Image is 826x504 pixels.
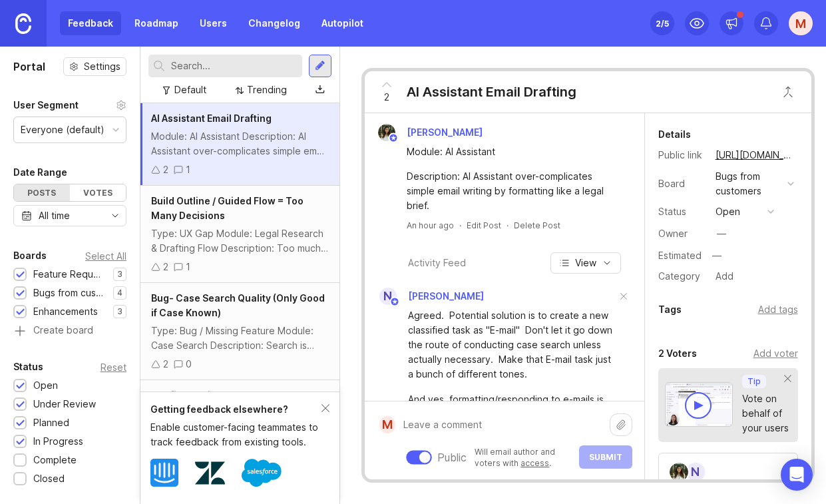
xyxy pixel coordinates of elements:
div: In Progress [33,434,83,449]
div: All time [39,208,70,223]
div: Bugs from customers [716,169,782,198]
div: Getting feedback elsewhere? [150,402,321,417]
img: member badge [389,297,399,307]
div: M [789,11,813,35]
div: Status [13,359,43,375]
div: Add voter [753,346,798,361]
div: 1 [186,162,190,177]
div: Module: AI Assistant Description: AI Assistant over-complicates simple email writing by formattin... [151,129,329,158]
div: Description: AI Assistant over-complicates simple email writing by formatting like a legal brief. [407,169,618,213]
div: Estimated [658,251,702,260]
a: Build Outline / Guided Flow = Too Many DecisionsType: UX Gap Module: Legal Research & Drafting Fl... [140,186,339,283]
div: User Segment [13,97,79,113]
div: Agreed. Potential solution is to create a new classified task as "E-mail" Don't let it go down th... [408,308,616,381]
a: [URL][DOMAIN_NAME] [712,146,798,164]
a: Confidence in Legal Research ResultsType: Bug / UX gap (could also be Feature if solved with filt... [140,380,339,463]
input: Search... [171,59,297,73]
div: 2 /5 [656,14,669,33]
div: Open Intercom Messenger [781,459,813,491]
span: AI Assistant Email Drafting [151,113,272,124]
div: Module: AI Assistant [407,144,618,159]
div: Votes [70,184,126,201]
a: An hour ago [407,220,454,231]
div: Reset [101,364,126,371]
div: Owner [658,226,705,241]
p: 4 [117,288,122,298]
div: Feature Requests [33,267,106,282]
p: Will email author and voters with . [475,446,570,469]
span: Settings [84,60,120,73]
div: Select All [85,252,126,260]
button: Close button [775,79,801,105]
a: Bug- Case Search Quality (Only Good if Case Known)Type: Bug / Missing Feature Module: Case Search... [140,283,339,380]
div: Bugs from customers [33,286,106,300]
span: [PERSON_NAME] [408,290,484,302]
div: Board [658,176,705,191]
div: Delete Post [514,220,560,231]
div: Boards [13,248,47,264]
a: Changelog [240,11,308,35]
a: Users [192,11,235,35]
div: open [716,204,740,219]
div: Complete [33,453,77,467]
div: M [379,416,395,433]
span: Confidence in Legal Research Results [151,389,327,401]
div: Type: UX Gap Module: Legal Research & Drafting Flow Description: Too much user curation required ... [151,226,329,256]
a: Roadmap [126,11,186,35]
div: N [685,461,706,483]
img: Sarina Zohdi [670,463,688,481]
div: Details [658,126,691,142]
div: Public [437,449,467,465]
div: · [459,220,461,231]
button: 2/5 [650,11,674,35]
div: Everyone (default) [21,123,104,137]
span: 2 [384,90,389,105]
div: Default [174,83,206,97]
div: Enhancements [33,304,98,319]
img: Sarina Zohdi [378,124,395,141]
img: member badge [388,133,398,143]
span: Build Outline / Guided Flow = Too Many Decisions [151,195,304,221]
img: video-thumbnail-vote-d41b83416815613422e2ca741bf692cc.jpg [665,382,733,427]
div: Under Review [33,397,96,411]
a: N[PERSON_NAME] [371,288,484,305]
div: Closed [33,471,65,486]
a: Autopilot [313,11,371,35]
div: Public link [658,148,705,162]
p: Tip [747,376,761,387]
a: Add [705,268,737,285]
div: · [507,220,509,231]
div: Type: Bug / Missing Feature Module: Case Search Description: Search is weak when user doesn’t kno... [151,324,329,353]
a: access [520,458,549,468]
div: — [708,247,725,264]
div: — [717,226,726,241]
div: AI Assistant Email Drafting [407,83,576,101]
a: Create board [13,326,126,338]
a: AI Assistant Email DraftingModule: AI Assistant Description: AI Assistant over-complicates simple... [140,103,339,186]
div: Category [658,269,705,284]
h1: Portal [13,59,45,75]
a: Settings [63,57,126,76]
div: Edit Post [467,220,501,231]
img: Zendesk logo [195,458,225,488]
svg: toggle icon [104,210,126,221]
span: Bug- Case Search Quality (Only Good if Case Known) [151,292,325,318]
div: 2 [163,357,168,372]
div: Status [658,204,705,219]
a: Sarina Zohdi[PERSON_NAME] [370,124,493,141]
div: 0 [186,357,192,372]
div: Add tags [758,302,798,317]
div: Activity Feed [408,256,466,270]
span: [PERSON_NAME] [407,126,483,138]
div: Open [33,378,58,393]
div: N [379,288,397,305]
div: 1 [186,260,190,274]
div: 2 [163,162,168,177]
img: Salesforce logo [242,453,282,493]
p: 3 [117,306,122,317]
span: View [575,256,596,270]
div: Add [712,268,737,285]
p: 3 [117,269,122,280]
div: Date Range [13,164,67,180]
